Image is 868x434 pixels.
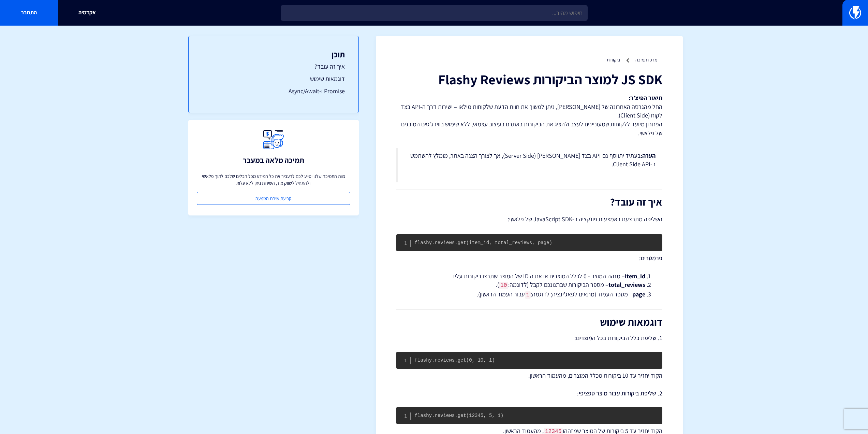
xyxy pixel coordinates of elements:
code: flashy.reviews.get(item_id, total_reviews, page) [415,240,552,246]
a: איך זה עובד? [202,62,345,71]
h2: איך זה עובד? [396,196,662,208]
h2: דוגמאות שימוש [396,317,662,328]
a: קביעת שיחת הטמעה [197,192,350,205]
li: – מספר הביקורות שברצונכם לקבל (לדוגמה: ). [413,280,645,290]
p: השליפה מתבצעת באמצעות פונקציה ב-JavaScript SDK של פלאשי: [396,214,662,224]
strong: תיאור הפיצ’ר: [629,94,662,102]
a: דוגמאות שימוש [202,74,345,83]
a: Promise ו-Async/Await [202,87,345,96]
p: הקוד יחזיר עד 10 ביקורות מכלל המוצרים, מהעמוד הראשון. [396,371,662,380]
code: 10 [499,282,508,289]
h3: תוכן [202,50,345,59]
a: מרכז תמיכה [635,57,657,63]
strong: total_reviews [608,281,645,289]
li: – מספר העמוד (מתאים לפאג’ינציה; לדוגמה: עבור העמוד הראשון). [413,290,645,299]
strong: page [632,290,645,298]
h4: 2. שליפת ביקורות עבור מוצר ספציפי: [396,390,662,397]
li: – מזהה המוצר - 0 לכלל המוצרים או את ה ID של המוצר שתרצו ביקורות עליו [413,272,645,281]
code: flashy.reviews.get(0, 10, 1) [415,358,495,363]
code: flashy.reviews.get(12345, 5, 1) [415,413,503,418]
input: חיפוש מהיר... [281,5,588,21]
code: 1 [525,291,531,299]
h4: 1. שליפת כלל הביקורות בכל המוצרים: [396,335,662,341]
h4: פרמטרים: [396,255,662,262]
h3: תמיכה מלאה במעבר [243,156,304,164]
p: צוות התמיכה שלנו יסייע לכם להעביר את כל המידע מכל הכלים שלכם לתוך פלאשי ולהתחיל לשווק מיד, השירות... [197,173,350,186]
p: החל מהגרסה האחרונה של [PERSON_NAME], ניתן למשוך את חוות הדעת שלקוחות מילאו – ישירות דרך ה-API בצד... [396,94,662,138]
strong: item_id [625,272,645,280]
a: ביקורות [607,57,620,63]
p: בעתיד יתווסף גם API בצד [PERSON_NAME] (Server Side), אך לצורך הצגה באתר, מומלץ להשתמש ב-Client Si... [405,151,656,169]
h1: JS SDK למוצר הביקורות Flashy Reviews [396,72,662,87]
strong: הערה: [641,152,656,159]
